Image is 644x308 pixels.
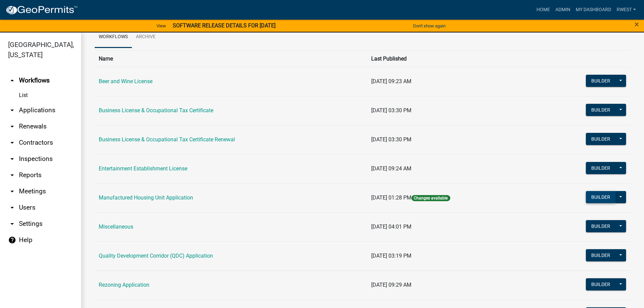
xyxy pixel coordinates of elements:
[8,236,16,244] i: help
[371,78,411,85] span: [DATE] 09:23 AM
[8,220,16,228] i: arrow_drop_down
[635,20,639,29] span: ×
[371,165,411,172] span: [DATE] 09:24 AM
[99,282,149,288] a: Rezoning Application
[371,194,411,201] span: [DATE] 01:28 PM
[586,249,616,261] button: Builder
[99,223,133,230] a: Miscellaneous
[371,223,411,230] span: [DATE] 04:01 PM
[8,155,16,163] i: arrow_drop_down
[99,165,187,172] a: Entertainment Establishment License
[8,106,16,114] i: arrow_drop_down
[614,3,639,16] a: rwest
[99,194,193,201] a: Manufactured Housing Unit Application
[99,253,213,259] a: Quality Development Corridor (QDC) Application
[8,76,16,85] i: arrow_drop_up
[586,75,616,87] button: Builder
[95,50,367,67] th: Name
[534,3,553,16] a: Home
[586,104,616,116] button: Builder
[586,133,616,145] button: Builder
[154,20,169,31] a: View
[8,139,16,147] i: arrow_drop_down
[8,187,16,195] i: arrow_drop_down
[371,107,411,114] span: [DATE] 03:30 PM
[573,3,614,16] a: My Dashboard
[586,220,616,232] button: Builder
[371,253,411,259] span: [DATE] 03:19 PM
[371,282,411,288] span: [DATE] 09:29 AM
[367,50,538,67] th: Last Published
[586,278,616,290] button: Builder
[553,3,573,16] a: Admin
[411,195,450,201] span: Changes available
[8,171,16,179] i: arrow_drop_down
[99,107,213,114] a: Business License & Occupational Tax Certificate
[371,136,411,143] span: [DATE] 03:30 PM
[8,204,16,212] i: arrow_drop_down
[99,78,152,85] a: Beer and Wine License
[8,122,16,131] i: arrow_drop_down
[410,20,448,31] button: Don't show again
[95,26,132,48] a: Workflows
[635,20,639,28] button: Close
[586,162,616,174] button: Builder
[132,26,160,48] a: Archive
[99,136,235,143] a: Business License & Occupational Tax Certificate Renewal
[173,22,276,29] strong: SOFTWARE RELEASE DETAILS FOR [DATE]
[586,191,616,203] button: Builder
